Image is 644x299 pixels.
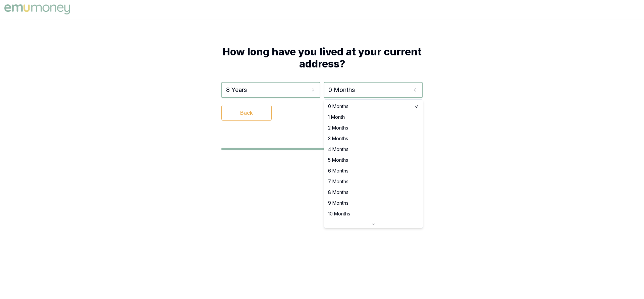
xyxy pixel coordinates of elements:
span: 0 Months [328,103,348,110]
span: 2 Months [328,124,348,131]
span: 9 Months [328,200,348,206]
span: 7 Months [328,178,348,185]
span: 5 Months [328,157,348,163]
span: 3 Months [328,135,348,142]
span: 4 Months [328,146,348,153]
span: 10 Months [328,210,350,217]
span: 8 Months [328,189,348,196]
span: 1 Month [328,114,345,120]
span: 6 Months [328,167,348,174]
